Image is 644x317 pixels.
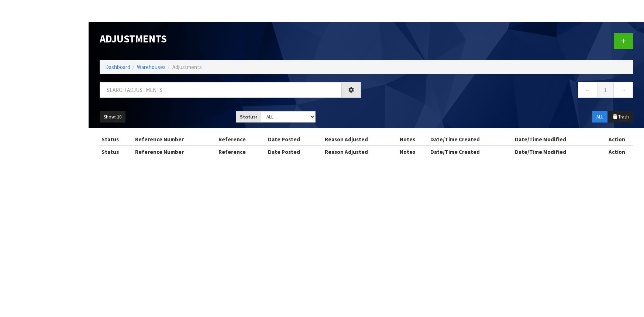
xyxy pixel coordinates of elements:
[100,146,133,158] th: Status
[600,134,633,145] th: Action
[428,146,513,158] th: Date/Time Created
[240,114,257,120] strong: Status:
[100,134,133,145] th: Status
[137,63,166,70] a: Warehouses
[398,146,428,158] th: Notes
[266,146,323,158] th: Date Posted
[100,33,361,45] h1: Adjustments
[105,63,130,70] a: Dashboard
[578,82,597,98] a: ←
[600,146,633,158] th: Action
[398,134,428,145] th: Notes
[100,82,342,98] input: Search adjustments
[217,146,266,158] th: Reference
[323,134,397,145] th: Reason Adjusted
[513,146,600,158] th: Date/Time Modified
[372,82,633,100] nav: Page navigation
[100,111,125,123] button: Show: 10
[172,63,202,70] span: Adjustments
[266,134,323,145] th: Date Posted
[592,111,607,123] button: ALL
[217,134,266,145] th: Reference
[133,146,217,158] th: Reference Number
[597,82,614,98] a: 1
[608,111,633,123] button: Trash
[613,82,633,98] a: →
[513,134,600,145] th: Date/Time Modified
[323,146,397,158] th: Reason Adjusted
[133,134,217,145] th: Reference Number
[428,134,513,145] th: Date/Time Created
